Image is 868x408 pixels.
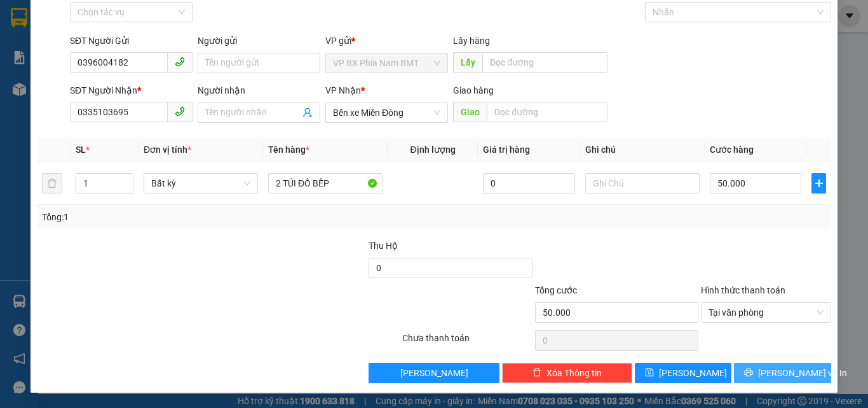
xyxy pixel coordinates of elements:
[333,103,440,122] span: Bến xe Miền Đông
[410,144,455,155] span: Định lượng
[487,102,607,122] input: Dọc đường
[302,108,313,118] span: user-add
[453,102,487,122] span: Giao
[453,52,482,73] span: Lấy
[109,41,198,59] div: 0932495499
[453,36,490,46] span: Lấy hàng
[532,368,541,378] span: delete
[70,34,193,48] div: SĐT Người Gửi
[812,178,825,188] span: plus
[585,173,700,193] input: Ghi Chú
[70,83,193,97] div: SĐT Người Nhận
[659,366,727,380] span: [PERSON_NAME]
[333,53,440,73] span: VP BX Phía Nam BMT
[709,303,824,322] span: Tại văn phòng
[175,106,185,116] span: phone
[109,59,184,104] span: CHƠN THÀNH
[198,34,320,48] div: Người gửi
[144,144,191,155] span: Đơn vị tính
[483,144,530,155] span: Giá trị hàng
[268,173,383,193] input: VD: Bàn, Ghế
[483,173,574,193] input: 0
[645,368,654,378] span: save
[734,363,831,383] button: printer[PERSON_NAME] và In
[42,210,336,224] div: Tổng: 1
[400,366,468,380] span: [PERSON_NAME]
[175,57,185,67] span: phone
[546,366,602,380] span: Xóa Thông tin
[482,52,607,73] input: Dọc đường
[198,83,320,97] div: Người nhận
[11,12,31,25] span: Gửi:
[535,285,577,295] span: Tổng cước
[325,34,448,48] div: VP gửi
[453,85,494,95] span: Giao hàng
[710,144,754,155] span: Cước hàng
[580,137,705,162] th: Ghi chú
[268,144,309,155] span: Tên hàng
[109,11,198,41] div: DỌC ĐƯỜNG
[109,12,139,25] span: Nhận:
[76,144,86,155] span: SL
[325,85,361,95] span: VP Nhận
[701,285,785,295] label: Hình thức thanh toán
[744,368,753,378] span: printer
[811,173,826,193] button: plus
[369,241,398,251] span: Thu Hộ
[11,11,100,41] div: VP BX Phía Nam BMT
[401,331,534,353] div: Chưa thanh toán
[758,366,847,380] span: [PERSON_NAME] và In
[635,363,732,383] button: save[PERSON_NAME]
[151,174,250,193] span: Bất kỳ
[109,66,127,80] span: DĐ:
[42,173,62,193] button: delete
[502,363,632,383] button: deleteXóa Thông tin
[11,41,100,59] div: 0906452121
[369,363,499,383] button: [PERSON_NAME]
